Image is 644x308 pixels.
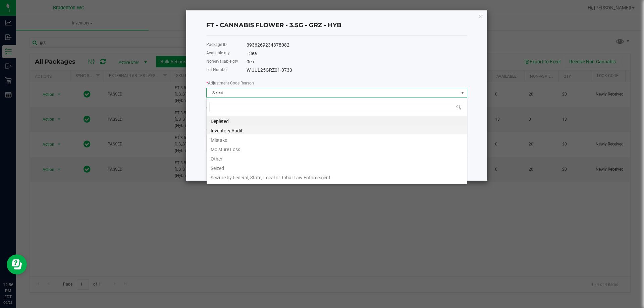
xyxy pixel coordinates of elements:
[206,67,228,73] label: Lot Number
[206,58,238,64] label: Non-available qty
[207,88,459,98] span: Select
[252,51,257,56] span: ea
[247,67,467,74] div: W-JUL25GRZ01-0730
[206,42,227,48] label: Package ID
[247,50,467,57] div: 13
[7,254,27,274] iframe: Resource center
[247,42,467,49] div: 3936269234378082
[206,80,254,86] label: Adjustment Code Reason
[206,50,230,56] label: Available qty
[206,21,467,30] h4: FT - CANNABIS FLOWER - 3.5G - GRZ - HYB
[249,59,254,64] span: ea
[247,58,467,65] div: 0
